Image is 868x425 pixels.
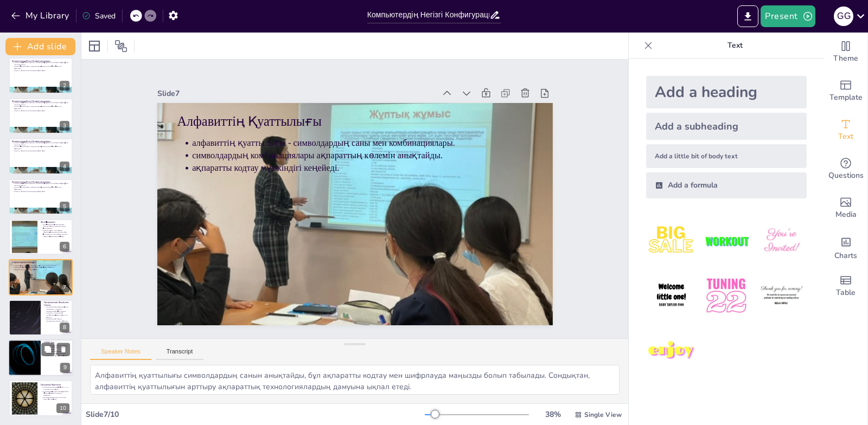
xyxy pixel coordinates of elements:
p: алфавиттің қуаттылығы - символдардың саны мен комбинациялары. [14,265,69,267]
p: Компьютердің Негізгі Конфигурациялары [12,59,69,62]
span: Questions [828,170,864,182]
span: Single View [584,410,622,419]
button: Add slide [5,38,75,55]
button: Duplicate Slide [41,343,54,356]
p: дыбысты басқару үшін маңызды. [47,355,71,357]
div: Add a subheading [646,113,807,140]
div: 10 [9,380,73,416]
div: 38 % [540,409,566,420]
div: https://cdn.sendsteps.com/images/logo/sendsteps_logo_white.pnghttps://cdn.sendsteps.com/images/lo... [9,138,73,174]
div: Get real-time input from your audience [824,150,867,189]
div: 9 [60,363,70,373]
p: компьютердің конфигурациялары - компьютердің жұмыс істеуіне қажетті құрылғылар мен компоненттер. [14,182,69,186]
p: Text [657,33,813,59]
p: HTML тілінде веб-бетте аудионы ойнатпау үшін autoplay атрибуты қолданылады. [47,344,71,350]
img: 5.jpeg [701,271,751,321]
input: Insert title [367,7,490,23]
div: Add ready made slides [824,72,867,111]
p: HTML Тілі [44,341,70,344]
img: 2.jpeg [701,216,751,266]
div: 8 [60,323,69,332]
p: Программалық Жасақтама Сапасы [44,301,69,307]
div: Saved [82,11,116,21]
p: компьютердің конфигурациялары - компьютердің жұмыс істеуіне қажетті құрылғылар мен компоненттер. [14,142,69,146]
div: Add a little bit of body text [646,144,807,168]
img: 3.jpeg [756,216,807,266]
button: Transcript [156,348,204,360]
div: Add a table [824,267,867,306]
div: 8 [9,300,73,336]
div: 10 [56,403,69,413]
p: Программа Фрагменті [41,383,69,386]
p: компьютердің конфигурациялары - компьютердің жұмыс істеуіне қажетті құрылғылар мен компоненттер. [14,101,69,105]
span: Charts [834,250,857,262]
p: компьютердің конфигурациялары - компьютердің жұмыс істеуіне қажетті құрылғылар мен компоненттер. [14,61,69,65]
p: тінтуір және пернетақта - пайдаланушының компьютермен өзара әрекеттесу құралдары. [14,186,69,190]
p: тінтуір және пернетақта - пайдаланушының компьютермен өзара әрекеттесу құралдары. [14,106,69,110]
div: Add images, graphics, shapes or video [824,189,867,228]
p: Компьютердің Негізгі Конфигурациялары [12,100,69,103]
div: Add a formula [646,172,807,198]
p: өткізу қабілеті - желі арқылы берілетін ақпараттың максималды мөлшері. [43,233,69,237]
p: монитор - ақпаратты визуализациялау үшін қажет. [14,150,69,152]
p: монитор - ақпаратты визуализациялау үшін қажет. [14,69,69,72]
div: https://cdn.sendsteps.com/images/logo/sendsteps_logo_white.pnghttps://cdn.sendsteps.com/images/lo... [9,98,73,134]
p: монитор - ақпаратты визуализациялау үшін қажет. [14,190,69,192]
img: 1.jpeg [646,216,697,266]
p: тінтуір және пернетақта - пайдаланушының компьютермен өзара әрекеттесу құралдары. [14,65,69,69]
div: 4 [60,162,69,171]
img: 7.jpeg [646,326,697,376]
button: Present [761,5,815,27]
button: Export to PowerPoint [737,5,758,27]
img: 4.jpeg [646,271,697,321]
div: 2 [60,81,69,91]
p: ақпаратты кодтау мүмкіндігі кеңейеді. [14,269,69,271]
div: https://cdn.sendsteps.com/images/logo/sendsteps_logo_white.pnghttps://cdn.sendsteps.com/images/lo... [9,219,73,255]
div: Add charts and graphs [824,228,867,267]
div: Add a heading [646,76,807,108]
div: 5 [60,202,69,211]
img: 6.jpeg [756,271,807,321]
button: Speaker Notes [90,348,151,360]
span: Media [835,209,857,221]
p: монитор - ақпаратты визуализациялау үшін қажет. [14,110,69,112]
p: символдардың комбинациялары ақпараттың көлемін анықтайды. [340,29,457,357]
div: https://cdn.sendsteps.com/images/logo/sendsteps_logo_white.pnghttps://cdn.sendsteps.com/images/lo... [9,57,73,93]
span: Text [838,131,853,143]
button: G G [834,5,853,27]
div: 7 [60,282,69,292]
p: тінтуір және пернетақта - пайдаланушының компьютермен өзара әрекеттесу құралдары. [14,146,69,150]
p: желі өнімділігінің сипаттамалары - реакция уақыты, тасымалдау кідірісі, өткізу қабілеті. [43,223,69,229]
div: 6 [60,242,69,252]
p: программаның логикасы мен құрылымы нәтиженің қандай болатынын анықтайды. [43,390,69,396]
p: атрибуттар веб-беттердің функционалдығын арттырады. [47,350,71,355]
p: алфавиттің қуаттылығы - символдардың саны мен комбинациялары. [352,25,469,353]
div: Add text boxes [824,111,867,150]
span: Theme [833,53,858,65]
p: Компьютердің Негізгі Конфигурациялары [12,140,69,143]
textarea: Алфавиттің қуаттылығы символдардың санын анықтайды, бұл ақпаратты кодтау мен шифрлауда маңызды бо... [90,365,620,395]
p: Желі Өнімділігі [41,221,69,224]
p: функционалдық - қажетті функцияларды орындау мүмкіндігі. [46,318,69,321]
p: Алфавиттің Қуаттылығы [365,3,492,347]
div: Layout [86,37,103,55]
div: https://cdn.sendsteps.com/images/logo/sendsteps_logo_white.pnghttps://cdn.sendsteps.com/images/lo... [8,339,73,376]
div: https://cdn.sendsteps.com/images/logo/sendsteps_logo_white.pnghttps://cdn.sendsteps.com/images/lo... [9,259,73,295]
div: Change the overall theme [824,33,867,72]
span: Template [829,92,863,104]
button: Delete Slide [57,343,70,356]
p: Алфавиттің Қуаттылығы [12,261,69,264]
p: программа фрагменттері тестілеу мен талдау үшін маңызды. [43,396,69,400]
p: Компьютердің Негізгі Конфигурациялары [12,180,69,183]
p: символдардың комбинациялары ақпараттың көлемін анықтайды. [14,267,69,269]
p: программа фрагментінің нәтижесі 1 3 5 7 9 сандары болуы мүмкін. [43,386,69,390]
button: My Library [8,7,74,24]
p: реакция уақыты - желі арқылы ақпараттың жеткізілуіне кеткен уақыт. [43,229,69,233]
div: 3 [60,121,69,131]
div: G G [834,7,853,26]
span: Position [114,40,127,53]
p: ақпаратты кодтау мүмкіндігі кеңейеді. [328,33,445,360]
p: сенімділік - программалық жасақтаманың дұрыс жұмыс істеу қабілеті. [46,312,69,318]
p: программалық жасақтаманың сапа критерийлері - сенімділік, функционалдық және тиімділік. [46,306,69,312]
div: Slide 7 / 10 [86,409,425,420]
